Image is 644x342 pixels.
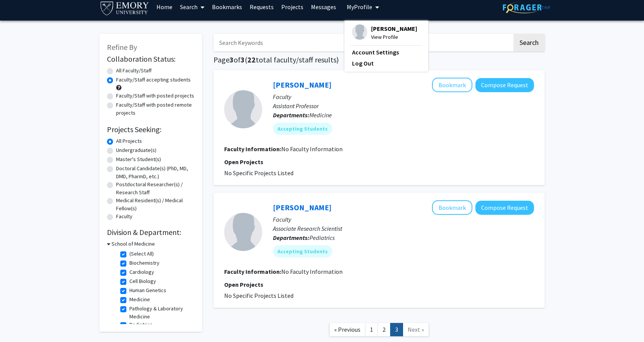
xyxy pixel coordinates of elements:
[273,224,534,233] p: Associate Research Scientist
[329,323,365,336] a: Previous
[116,146,156,154] label: Undergraduate(s)
[230,55,234,64] span: 3
[273,92,534,101] p: Faculty
[403,323,429,336] a: Next Page
[129,268,154,276] label: Cardiology
[273,234,309,241] b: Departments:
[378,323,391,336] a: 2
[352,24,417,41] div: Profile Picture[PERSON_NAME]View Profile
[390,323,403,336] a: 3
[6,308,32,336] iframe: Chat
[247,55,256,64] span: 22
[116,92,194,100] label: Faculty/Staff with posted projects
[371,33,417,41] span: View Profile
[116,213,132,221] label: Faculty
[224,145,281,153] b: Faculty Information:
[432,78,472,92] button: Add CHARLES CHO to Bookmarks
[116,137,142,145] label: All Projects
[116,101,194,117] label: Faculty/Staff with posted remote projects
[129,321,153,329] label: Pediatrics
[129,305,193,321] label: Pathology & Laboratory Medicine
[273,111,309,119] b: Departments:
[129,286,166,294] label: Human Genetics
[116,197,194,213] label: Medical Resident(s) / Medical Fellow(s)
[273,245,332,257] mat-chip: Accepting Students
[273,215,534,224] p: Faculty
[129,296,150,304] label: Medicine
[224,268,281,275] b: Faculty Information:
[116,181,194,197] label: Postdoctoral Researcher(s) / Research Staff
[352,48,421,57] a: Account Settings
[241,55,245,64] span: 3
[129,277,156,285] label: Cell Biology
[224,280,534,289] p: Open Projects
[107,42,137,52] span: Refine By
[129,259,159,267] label: Biochemistry
[273,203,332,212] a: [PERSON_NAME]
[224,292,293,299] span: No Specific Projects Listed
[116,165,194,181] label: Doctoral Candidate(s) (PhD, MD, DMD, PharmD, etc.)
[432,200,472,215] button: Add Ryan Slack to Bookmarks
[224,169,293,177] span: No Specific Projects Listed
[214,55,545,64] h1: Page of ( total faculty/staff results)
[352,24,367,40] img: Profile Picture
[513,34,545,51] button: Search
[475,78,534,92] button: Compose Request to CHARLES CHO
[214,34,512,51] input: Search Keywords
[224,157,534,166] p: Open Projects
[107,54,194,64] h2: Collaboration Status:
[112,240,155,248] h3: School of Medicine
[116,155,161,163] label: Master's Student(s)
[107,228,194,237] h2: Division & Department:
[503,2,550,13] img: ForagerOne Logo
[309,234,335,241] span: Pediatrics
[352,59,421,68] a: Log Out
[408,326,424,333] span: Next »
[107,125,194,134] h2: Projects Seeking:
[475,201,534,215] button: Compose Request to Ryan Slack
[129,250,154,258] label: (Select All)
[371,24,417,33] span: [PERSON_NAME]
[334,326,360,333] span: « Previous
[273,123,332,135] mat-chip: Accepting Students
[273,80,332,89] a: [PERSON_NAME]
[281,145,343,153] span: No Faculty Information
[309,111,332,119] span: Medicine
[347,3,372,11] span: My Profile
[116,76,191,84] label: Faculty/Staff accepting students
[116,67,151,75] label: All Faculty/Staff
[281,268,343,275] span: No Faculty Information
[365,323,378,336] a: 1
[273,101,534,110] p: Assistant Professor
